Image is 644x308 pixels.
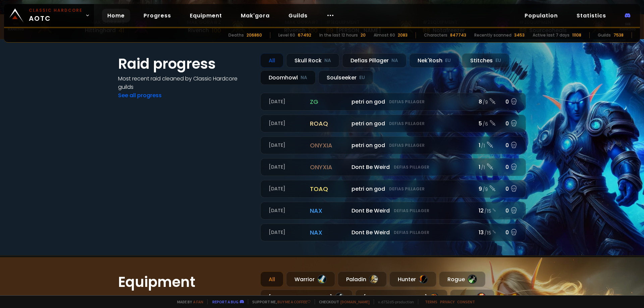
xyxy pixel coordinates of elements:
[342,53,407,68] div: Defias Pillager
[391,57,398,64] small: NA
[4,4,94,27] a: Classic HardcoreAOTC
[519,9,563,22] a: Population
[424,32,447,38] div: Characters
[193,299,203,304] a: a fan
[462,53,509,68] div: Stitches
[324,57,331,64] small: NA
[514,32,525,38] div: 3453
[398,32,408,38] div: 2083
[389,271,436,287] div: Hunter
[301,74,307,81] small: NA
[598,32,611,38] div: Guilds
[450,32,466,38] div: 847743
[247,32,262,38] div: 206860
[533,32,570,38] div: Active last 7 days
[260,202,526,220] a: [DATE]naxDont Be WeirdDefias Pillager12 /150
[338,271,387,287] div: Paladin
[495,57,501,64] small: EU
[277,299,311,304] a: Buy me a coffee
[118,91,162,99] a: See all progress
[260,271,283,287] div: All
[445,57,451,64] small: EU
[29,7,83,13] small: Classic Hardcore
[260,224,526,241] a: [DATE]naxDont Be WeirdDefias Pillager13 /150
[613,32,624,38] div: 7538
[228,32,244,38] div: Deaths
[361,32,366,38] div: 20
[374,299,414,304] span: v. d752d5 - production
[102,9,130,22] a: Home
[572,32,581,38] div: 11108
[260,180,526,198] a: [DATE]toaqpetri on godDefias Pillager9 /90
[440,299,454,304] a: Privacy
[340,299,370,304] a: [DOMAIN_NAME]
[409,53,459,68] div: Nek'Rosh
[457,299,475,304] a: Consent
[278,32,295,38] div: Level 60
[298,32,311,38] div: 67492
[319,32,358,38] div: In the last 12 hours
[359,74,365,81] small: EU
[260,158,526,176] a: [DATE]onyxiaDont Be WeirdDefias Pillager1 /10
[235,9,275,22] a: Mak'gora
[260,115,526,132] a: [DATE]roaqpetri on godDefias Pillager5 /60
[260,70,316,85] div: Doomhowl
[286,271,335,287] div: Warrior
[248,299,311,304] span: Support me,
[571,9,611,22] a: Statistics
[260,93,526,111] a: [DATE]zgpetri on godDefias Pillager8 /90
[355,290,447,305] div: [DEMOGRAPHIC_DATA]
[260,290,353,305] div: [DEMOGRAPHIC_DATA]
[260,53,283,68] div: All
[118,74,252,91] h4: Most recent raid cleaned by Classic Hardcore guilds
[212,299,238,304] a: Report a bug
[173,299,203,304] span: Made by
[318,70,373,85] div: Soulseeker
[315,299,370,304] span: Checkout
[425,299,437,304] a: Terms
[260,136,526,154] a: [DATE]onyxiapetri on godDefias Pillager1 /10
[138,9,176,22] a: Progress
[29,7,83,23] span: AOTC
[439,271,485,287] div: Rogue
[118,53,252,74] h1: Raid progress
[283,9,313,22] a: Guilds
[184,9,227,22] a: Equipment
[374,32,395,38] div: Almost 60
[286,53,339,68] div: Skull Rock
[450,290,494,305] div: Mage
[474,32,512,38] div: Recently scanned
